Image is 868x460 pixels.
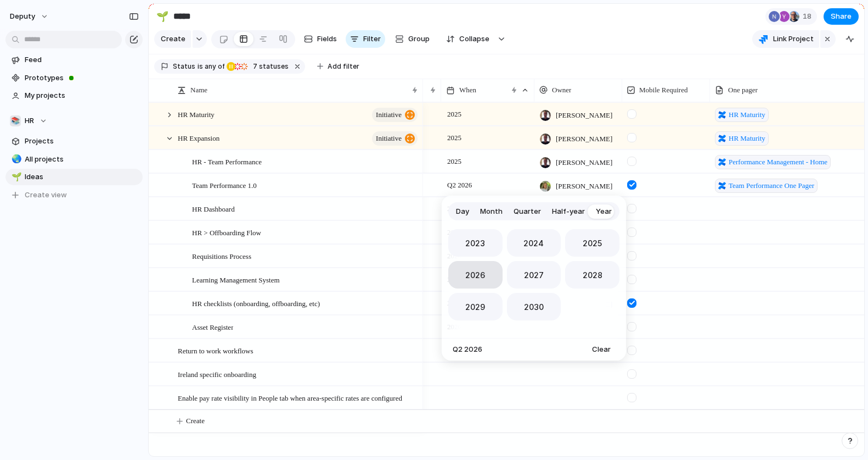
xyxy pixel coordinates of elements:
[596,206,612,217] span: Year
[583,269,602,281] span: 2028
[448,229,503,257] button: 2023
[453,344,482,355] span: Q2 2026
[475,203,508,220] button: Month
[465,237,485,249] span: 2023
[456,206,469,217] span: Day
[465,269,485,281] span: 2026
[524,269,544,281] span: 2027
[583,237,602,249] span: 2025
[450,203,475,220] button: Day
[448,261,503,289] button: 2026
[514,206,541,217] span: Quarter
[592,344,611,355] span: Clear
[565,261,619,289] button: 2028
[588,342,615,357] button: Clear
[507,229,561,257] button: 2024
[523,237,544,249] span: 2024
[552,206,585,217] span: Half-year
[590,203,617,220] button: Year
[524,301,544,313] span: 2030
[546,203,590,220] button: Half-year
[565,229,619,257] button: 2025
[448,293,503,320] button: 2029
[508,203,546,220] button: Quarter
[507,293,561,320] button: 2030
[507,261,561,289] button: 2027
[480,206,503,217] span: Month
[465,301,485,313] span: 2029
